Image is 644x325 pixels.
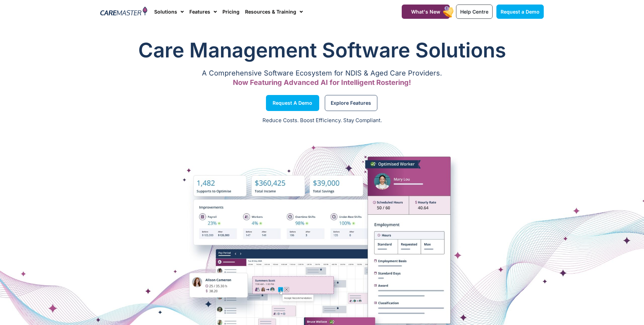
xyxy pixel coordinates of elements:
span: Now Featuring Advanced AI for Intelligent Rostering! [233,78,411,87]
a: What's New [402,5,450,19]
span: Request a Demo [501,9,540,15]
a: Request a Demo [496,5,544,19]
span: What's New [411,9,440,15]
img: CareMaster Logo [100,7,147,17]
a: Explore Features [325,95,377,111]
h1: Care Management Software Solutions [100,36,544,64]
p: Reduce Costs. Boost Efficiency. Stay Compliant. [4,117,640,125]
span: Explore Features [331,101,371,105]
a: Help Centre [456,5,493,19]
span: Request a Demo [273,101,312,105]
span: Help Centre [460,9,488,15]
p: A Comprehensive Software Ecosystem for NDIS & Aged Care Providers. [100,71,544,76]
a: Request a Demo [266,95,319,111]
